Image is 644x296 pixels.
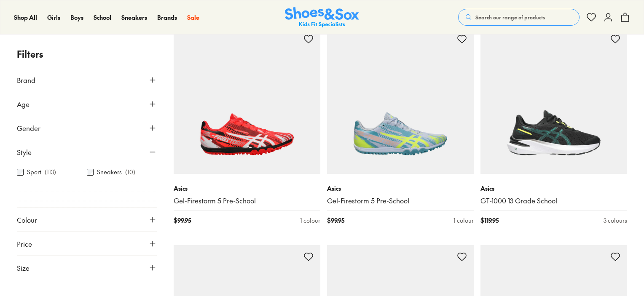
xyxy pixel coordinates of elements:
p: ( 113 ) [45,168,56,177]
span: School [94,13,111,21]
a: Boys [70,13,83,22]
a: Sale [187,13,199,22]
span: $ 99.95 [327,216,344,225]
span: Brands [157,13,177,21]
span: Colour [17,215,37,225]
span: Search our range of products [475,13,545,21]
div: 1 colour [300,216,320,225]
p: Asics [327,184,474,193]
p: ( 10 ) [125,168,135,177]
button: Brand [17,68,157,92]
p: Filters [17,47,157,61]
a: Gel-Firestorm 5 Pre-School [174,196,320,205]
p: Asics [174,184,320,193]
span: Price [17,239,32,249]
span: Shop All [14,13,37,21]
div: 1 colour [453,216,474,225]
div: 3 colours [604,216,627,225]
button: Age [17,92,157,116]
a: Gel-Firestorm 5 Pre-School [327,196,474,205]
span: $ 119.95 [480,216,499,225]
span: Sale [187,13,199,21]
span: Gender [17,123,40,133]
a: Sneakers [121,13,147,22]
button: Style [17,140,157,164]
span: $ 99.95 [174,216,191,225]
span: Style [17,147,32,157]
span: Girls [47,13,60,21]
p: Asics [480,184,627,193]
button: Colour [17,208,157,232]
button: Gender [17,116,157,140]
span: Brand [17,75,35,85]
a: Shoes & Sox [285,7,359,28]
a: Girls [47,13,60,22]
button: Size [17,256,157,280]
label: Sneakers [97,168,122,177]
button: Price [17,232,157,256]
img: SNS_Logo_Responsive.svg [285,7,359,28]
label: Sport [27,168,41,177]
a: School [94,13,111,22]
button: Search our range of products [458,9,580,26]
span: Size [17,263,30,273]
a: Brands [157,13,177,22]
a: Shop All [14,13,37,22]
a: GT-1000 13 Grade School [480,196,627,205]
span: Boys [70,13,83,21]
span: Sneakers [121,13,147,21]
span: Age [17,99,30,109]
